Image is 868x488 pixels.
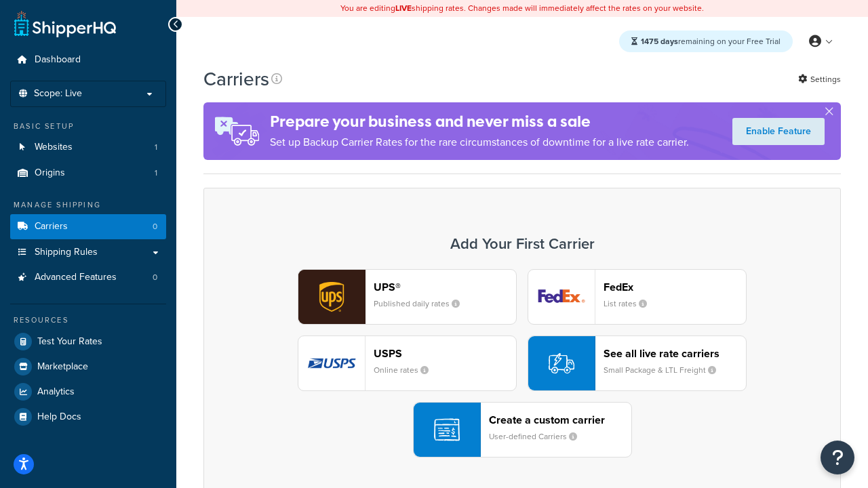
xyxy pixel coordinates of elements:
span: 1 [155,167,157,179]
b: LIVE [395,2,412,14]
span: Analytics [37,386,75,398]
small: Published daily rates [374,298,471,310]
li: Carriers [10,214,166,239]
span: Websites [35,142,73,153]
h4: Prepare your business and never miss a sale [270,110,689,133]
a: Enable Feature [732,118,825,145]
small: User-defined Carriers [489,430,588,443]
button: usps logoUSPSOnline rates [298,335,517,391]
span: 0 [153,221,157,232]
span: Marketplace [37,361,88,373]
button: Open Resource Center [821,441,854,474]
a: Carriers 0 [10,214,166,239]
header: UPS® [374,281,516,293]
small: Small Package & LTL Freight [604,364,727,376]
span: Dashboard [35,54,81,66]
small: Online rates [374,364,439,376]
span: Origins [35,167,65,179]
div: remaining on your Free Trial [619,30,793,52]
a: ShipperHQ Home [14,10,116,37]
a: Origins 1 [10,161,166,186]
a: Analytics [10,380,166,404]
span: 0 [153,272,157,283]
button: See all live rate carriersSmall Package & LTL Freight [528,335,747,391]
a: Dashboard [10,47,166,73]
div: Resources [10,314,166,326]
span: Scope: Live [34,88,82,100]
header: See all live rate carriers [604,347,746,360]
h1: Carriers [203,66,269,92]
button: ups logoUPS®Published daily rates [298,269,517,325]
div: Manage Shipping [10,199,166,211]
header: USPS [374,347,516,360]
img: ad-rules-rateshop-fe6ec290ccb7230408bd80ed9643f0289d75e0ffd9eb532fc0e269fcd187b520.png [203,102,270,160]
button: fedEx logoFedExList rates [528,269,747,325]
span: 1 [155,142,157,153]
span: Shipping Rules [35,247,98,258]
h3: Add Your First Carrier [218,236,827,252]
img: fedEx logo [528,270,595,324]
img: icon-carrier-custom-c93b8a24.svg [434,417,460,443]
li: Websites [10,135,166,160]
a: Settings [798,70,841,89]
button: Create a custom carrierUser-defined Carriers [413,402,632,457]
span: Carriers [35,221,68,232]
a: Websites 1 [10,135,166,160]
p: Set up Backup Carrier Rates for the rare circumstances of downtime for a live rate carrier. [270,133,689,152]
a: Test Your Rates [10,329,166,354]
a: Marketplace [10,354,166,379]
small: List rates [604,298,658,310]
span: Test Your Rates [37,336,102,348]
a: Help Docs [10,405,166,429]
header: FedEx [604,281,746,293]
a: Advanced Features 0 [10,265,166,290]
img: usps logo [298,336,365,390]
li: Advanced Features [10,265,166,290]
span: Help Docs [37,411,81,423]
img: icon-carrier-liverate-becf4550.svg [549,350,574,376]
li: Origins [10,161,166,186]
a: Shipping Rules [10,240,166,265]
div: Basic Setup [10,121,166,132]
strong: 1475 days [641,35,678,47]
span: Advanced Features [35,272,117,283]
img: ups logo [298,270,365,324]
header: Create a custom carrier [489,413,631,426]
